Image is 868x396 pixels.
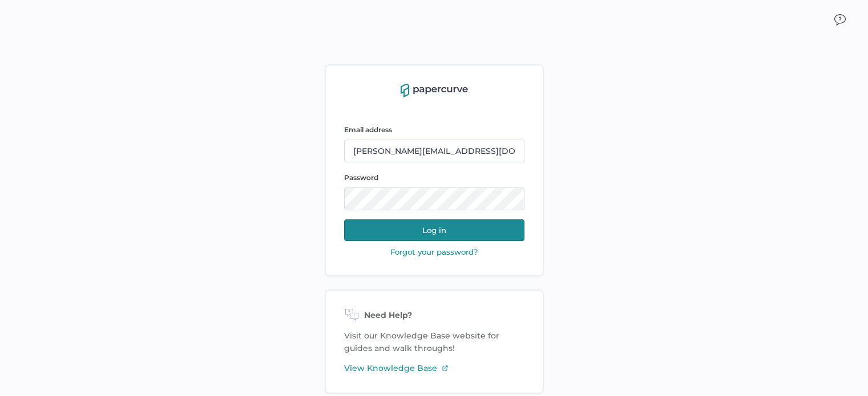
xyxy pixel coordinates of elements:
[834,14,846,26] img: icon_chat.2bd11823.svg
[344,309,524,322] div: Need Help?
[344,219,524,241] button: Log in
[325,289,544,394] div: Visit our Knowledge Base website for guides and walk throughs!
[344,309,360,322] img: need-help-icon.d526b9f7.svg
[442,365,449,371] img: external-link-icon-3.58f4c051.svg
[387,247,482,257] button: Forgot your password?
[344,140,524,162] input: email@company.com
[401,84,468,97] img: papercurve-logo-colour.7244d18c.svg
[344,362,437,374] span: View Knowledge Base
[344,173,378,182] span: Password
[344,125,392,134] span: Email address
